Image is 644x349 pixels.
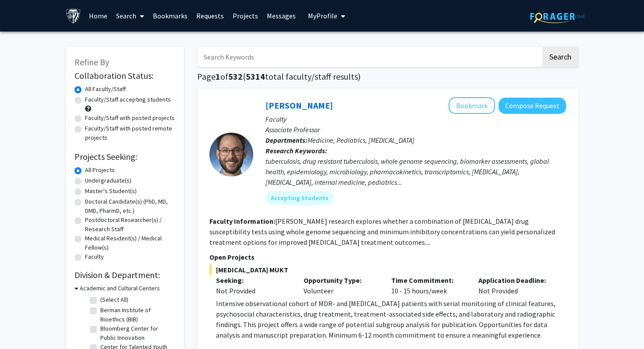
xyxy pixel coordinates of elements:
[542,47,578,67] button: Search
[297,275,385,296] div: Volunteer
[7,310,37,342] iframe: Chat
[385,275,472,296] div: 10 - 15 hours/week
[74,56,109,67] span: Refine By
[209,217,555,247] fg-read-more: [PERSON_NAME] research explores whether a combination of [MEDICAL_DATA] drug susceptibility tests...
[85,124,175,142] label: Faculty/Staff with posted remote projects
[472,275,559,296] div: Not Provided
[304,275,378,286] p: Opportunity Type:
[209,217,275,226] b: Faculty Information:
[85,252,104,261] label: Faculty
[265,114,566,124] p: Faculty
[478,275,553,286] p: Application Deadline:
[85,176,131,185] label: Undergraduate(s)
[308,136,414,145] span: Medicine, Pediatrics, [MEDICAL_DATA]
[85,95,171,104] label: Faculty/Staff accepting students
[74,270,175,280] h2: Division & Department:
[197,47,541,67] input: Search Keywords
[74,152,175,162] h2: Projects Seeking:
[265,146,327,155] b: Research Keywords:
[85,85,126,94] label: All Faculty/Staff
[216,71,220,82] span: 1
[228,0,262,31] a: Projects
[74,71,175,81] h2: Collaboration Status:
[80,284,160,293] h3: Academic and Cultural Centers
[216,298,566,340] p: Intensive observational cohort of MDR- and [MEDICAL_DATA] patients with serial monitoring of clin...
[100,306,173,324] label: Berman Institute of Bioethics (BIB)
[265,124,566,135] p: Associate Professor
[265,136,308,145] b: Departments:
[216,286,290,296] div: Not Provided
[85,234,175,252] label: Medical Resident(s) / Medical Fellow(s)
[391,275,466,286] p: Time Commitment:
[216,275,290,286] p: Seeking:
[85,197,175,215] label: Doctoral Candidate(s) (PhD, MD, DMD, PharmD, etc.)
[246,71,265,82] span: 5314
[100,295,128,304] label: (Select All)
[449,97,495,114] button: Add Jeffrey Tornheim to Bookmarks
[85,215,175,234] label: Postdoctoral Researcher(s) / Research Staff
[265,191,334,205] mat-chip: Accepting Students
[112,0,149,31] a: Search
[228,71,243,82] span: 532
[499,98,566,114] button: Compose Request to Jeffrey Tornheim
[66,8,81,24] img: Johns Hopkins University Logo
[209,252,566,262] p: Open Projects
[265,156,566,187] div: tuberculosis, drug resistant tuberculosis, whole genome sequencing, biomarker assessments, global...
[85,187,137,196] label: Master's Student(s)
[265,100,333,111] a: [PERSON_NAME]
[209,264,566,275] span: [MEDICAL_DATA] MUKT
[197,71,578,82] h1: Page of ( total faculty/staff results)
[192,0,228,31] a: Requests
[85,166,115,175] label: All Projects
[85,113,175,123] label: Faculty/Staff with posted projects
[530,10,585,23] img: ForagerOne Logo
[100,324,173,342] label: Bloomberg Center for Public Innovation
[149,0,192,31] a: Bookmarks
[308,11,337,20] span: My Profile
[262,0,300,31] a: Messages
[85,0,112,31] a: Home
